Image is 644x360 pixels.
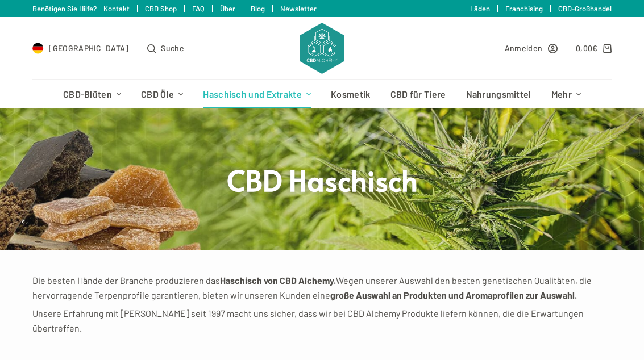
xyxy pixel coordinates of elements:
img: DE Flag [32,43,44,54]
span: Suche [161,41,184,55]
p: Unsere Erfahrung mit [PERSON_NAME] seit 1997 macht uns sicher, dass wir bei CBD Alchemy Produkte ... [32,306,612,336]
a: Select Country [32,41,129,55]
a: CBD-Blüten [53,80,131,108]
span: € [592,43,597,53]
a: CBD Shop [145,4,177,13]
a: Newsletter [280,4,317,13]
a: Anmelden [505,41,558,55]
a: Shopping cart [576,41,612,55]
bdi: 0,00 [576,43,598,53]
nav: Header-Menü [53,80,591,108]
span: [GEOGRAPHIC_DATA] [49,41,128,55]
strong: große Auswahl an Produkten und Aromaprofilen zur Auswahl. [330,290,577,300]
strong: Haschisch von CBD Alchemy. [220,275,336,286]
a: Nahrungsmittel [456,80,541,108]
a: FAQ [192,4,205,13]
button: Open search form [147,41,184,55]
h1: CBD Haschisch [109,161,535,198]
a: Franchising [505,4,543,13]
a: CBD für Tiere [380,80,456,108]
a: Kosmetik [321,80,380,108]
a: Über [220,4,235,13]
a: Mehr [541,80,591,108]
a: Haschisch und Extrakte [193,80,321,108]
a: Blog [251,4,265,13]
a: Benötigen Sie Hilfe? Kontakt [32,4,130,13]
img: CBD Alchemy [300,23,344,74]
p: Die besten Hände der Branche produzieren das Wegen unserer Auswahl den besten genetischen Qualitä... [32,273,612,303]
a: Läden [470,4,490,13]
span: Anmelden [505,41,542,55]
a: CBD-Großhandel [558,4,612,13]
a: CBD Öle [131,80,193,108]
